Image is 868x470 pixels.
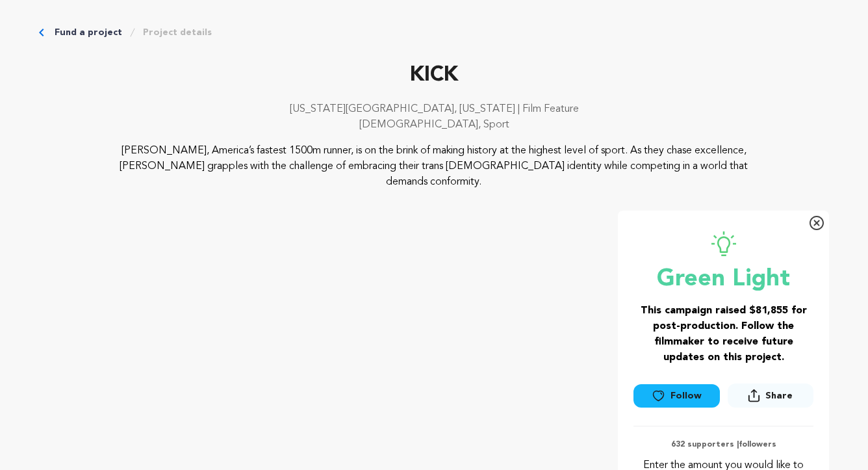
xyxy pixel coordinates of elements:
p: 632 supporters | followers [633,439,813,450]
p: KICK [39,60,829,91]
p: [DEMOGRAPHIC_DATA], Sport [39,117,829,133]
p: [US_STATE][GEOGRAPHIC_DATA], [US_STATE] | Film Feature [39,101,829,117]
span: Share [728,384,813,413]
span: Share [765,389,793,402]
p: [PERSON_NAME], America’s fastest 1500m runner, is on the brink of making history at the highest l... [118,143,750,190]
a: Fund a project [55,26,122,39]
div: Breadcrumb [39,26,829,39]
a: Follow [633,384,719,408]
h3: This campaign raised $81,855 for post-production. Follow the filmmaker to receive future updates ... [633,303,813,365]
button: Share [728,384,813,408]
p: Green Light [633,267,813,293]
a: Project details [143,26,212,39]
